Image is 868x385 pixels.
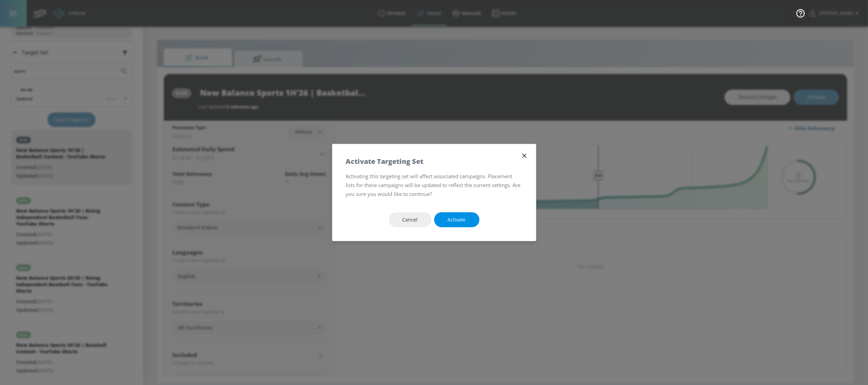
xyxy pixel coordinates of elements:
h5: Activate Targeting Set [346,158,424,165]
button: Activate [434,212,479,228]
button: Open Resource Center [791,3,810,22]
span: Activate [448,216,466,224]
span: Cancel [403,216,418,224]
button: Cancel [389,212,431,228]
p: Activating this targeting set will affect associated campaigns. Placement lists for these campaig... [346,172,522,199]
